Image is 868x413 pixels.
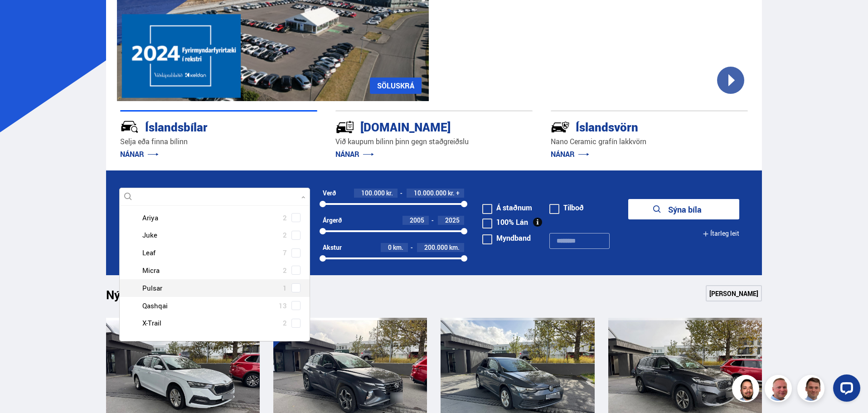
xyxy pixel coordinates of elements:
[424,243,448,252] span: 200.000
[551,136,748,147] p: Nano Ceramic grafín lakkvörn
[120,117,139,136] img: JRvxyua_JYH6wB4c.svg
[323,217,342,224] div: Árgerð
[370,78,422,94] a: SÖLUSKRÁ
[703,224,739,244] button: Ítarleg leit
[551,118,716,134] div: Íslandsvörn
[549,204,584,211] label: Tilboð
[120,118,285,134] div: Íslandsbílar
[283,282,287,295] span: 1
[120,136,317,147] p: Selja eða finna bílinn
[283,246,287,259] span: 7
[448,189,455,197] span: kr.
[482,219,528,226] label: 100% Lán
[410,216,424,224] span: 2005
[335,118,500,134] div: [DOMAIN_NAME]
[799,376,826,403] img: FbJEzSuNWCJXmdc-.webp
[335,117,354,136] img: tr5P-W3DuiFaO7aO.svg
[106,288,179,307] h1: Nýtt á skrá
[323,189,336,197] div: Verð
[826,371,864,409] iframe: LiveChat chat widget
[283,228,287,242] span: 2
[393,244,403,251] span: km.
[279,299,287,312] span: 13
[456,189,460,197] span: +
[551,117,570,136] img: -Svtn6bYgwAsiwNX.svg
[449,244,460,251] span: km.
[386,189,393,197] span: kr.
[283,211,287,224] span: 2
[628,199,739,219] button: Sýna bíla
[706,285,762,301] a: [PERSON_NAME]
[766,376,793,403] img: siFngHWaQ9KaOqBr.png
[551,149,589,159] a: NÁNAR
[283,264,287,277] span: 2
[482,234,531,242] label: Myndband
[445,216,460,224] span: 2025
[283,316,287,330] span: 2
[323,244,342,251] div: Akstur
[335,149,374,159] a: NÁNAR
[335,136,533,147] p: Við kaupum bílinn þinn gegn staðgreiðslu
[120,149,159,159] a: NÁNAR
[414,189,446,197] span: 10.000.000
[482,204,532,211] label: Á staðnum
[361,189,385,197] span: 100.000
[733,376,761,403] img: nhp88E3Fdnt1Opn2.png
[388,243,392,252] span: 0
